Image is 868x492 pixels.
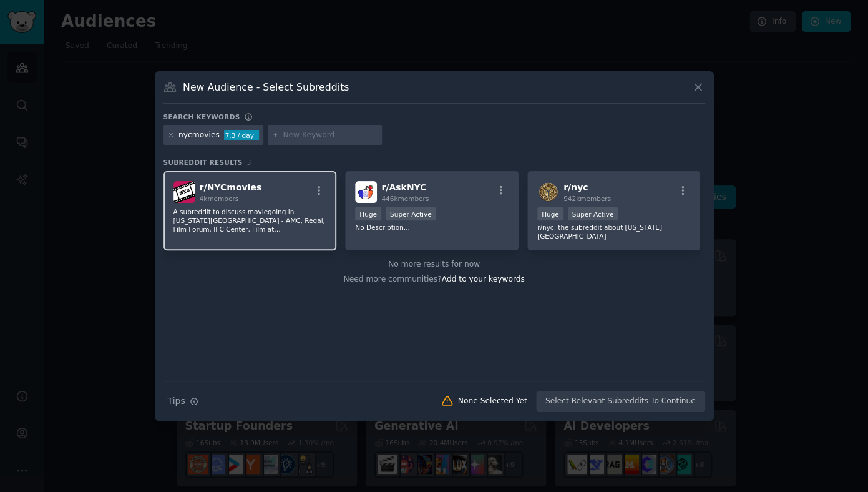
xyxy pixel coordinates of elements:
[386,207,436,220] div: Super Active
[563,195,611,202] span: 942k members
[200,182,262,192] span: r/ NYCmovies
[224,130,259,141] div: 7.3 / day
[381,182,426,192] span: r/ AskNYC
[183,81,349,94] h3: New Audience - Select Subreddits
[173,207,327,234] p: A subreddit to discuss moviegoing in [US_STATE][GEOGRAPHIC_DATA] - AMC, Regal, Film Forum, IFC Ce...
[537,181,559,203] img: nyc
[283,130,378,141] input: New Keyword
[458,396,527,407] div: None Selected Yet
[355,181,377,203] img: AskNYC
[355,207,381,220] div: Huge
[247,159,251,166] span: 3
[178,130,220,141] div: nycmovies
[163,158,243,167] span: Subreddit Results
[355,223,509,232] p: No Description...
[163,270,705,285] div: Need more communities?
[200,195,239,202] span: 4k members
[442,275,525,283] span: Add to your keywords
[537,207,563,220] div: Huge
[163,259,705,270] div: No more results for now
[163,390,203,412] button: Tips
[568,207,618,220] div: Super Active
[163,112,240,121] h3: Search keywords
[537,223,691,240] p: r/nyc, the subreddit about [US_STATE][GEOGRAPHIC_DATA]
[168,395,185,408] span: Tips
[381,195,429,202] span: 446k members
[173,181,195,203] img: NYCmovies
[563,182,588,192] span: r/ nyc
